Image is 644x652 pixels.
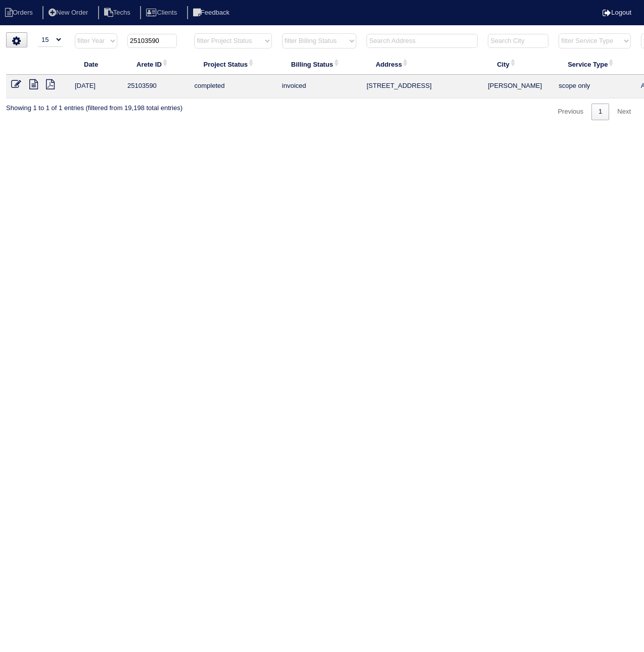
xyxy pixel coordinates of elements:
[127,34,177,48] input: Search ID
[554,75,635,98] td: scope only
[554,54,635,75] th: Service Type: activate to sort column ascending
[140,9,185,16] a: Clients
[361,75,483,98] td: [STREET_ADDRESS]
[6,98,182,113] div: Showing 1 to 1 of 1 entries (filtered from 19,198 total entries)
[98,6,139,20] li: Techs
[187,6,238,20] li: Feedback
[366,34,478,48] input: Search Address
[277,54,361,75] th: Billing Status: activate to sort column ascending
[610,104,638,120] a: Next
[591,104,609,120] a: 1
[70,75,122,98] td: [DATE]
[122,75,189,98] td: 25103590
[483,54,554,75] th: City: activate to sort column ascending
[42,9,96,16] a: New Order
[483,75,554,98] td: [PERSON_NAME]
[361,54,483,75] th: Address: activate to sort column ascending
[488,34,548,48] input: Search City
[42,6,96,20] li: New Order
[70,54,122,75] th: Date
[140,6,185,20] li: Clients
[550,104,590,120] a: Previous
[603,9,631,16] a: Logout
[189,75,277,98] td: completed
[277,75,361,98] td: invoiced
[189,54,277,75] th: Project Status: activate to sort column ascending
[122,54,189,75] th: Arete ID: activate to sort column ascending
[98,9,139,16] a: Techs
